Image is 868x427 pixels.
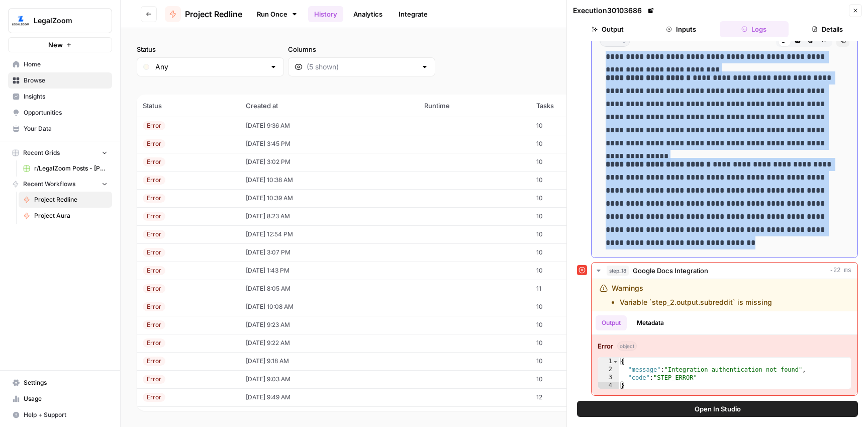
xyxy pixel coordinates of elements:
[530,406,619,424] td: 10
[240,298,418,316] td: [DATE] 10:08 AM
[530,243,619,262] td: 10
[530,262,619,280] td: 10
[23,148,60,157] span: Recent Grids
[240,370,418,388] td: [DATE] 9:03 AM
[34,164,108,173] span: r/LegalZoom Posts - [PERSON_NAME]
[143,302,165,311] div: Error
[240,171,418,189] td: [DATE] 10:38 AM
[830,266,851,275] span: -22 ms
[607,266,629,276] span: step_18
[24,124,108,133] span: Your Data
[530,189,619,207] td: 10
[530,298,619,316] td: 10
[24,394,108,403] span: Usage
[143,121,165,130] div: Error
[24,410,108,419] span: Help + Support
[308,6,343,22] a: History
[530,95,619,117] th: Tasks
[240,280,418,298] td: [DATE] 8:05 AM
[8,37,112,52] button: New
[8,56,112,72] a: Home
[24,108,108,117] span: Opportunities
[8,105,112,121] a: Opportunities
[598,374,619,382] div: 3
[598,358,619,366] div: 1
[793,21,862,37] button: Details
[288,44,435,54] label: Columns
[592,263,857,279] button: -22 ms
[695,404,741,414] span: Open In Studio
[573,21,642,37] button: Output
[143,248,165,257] div: Error
[592,279,857,395] div: -22 ms
[530,316,619,334] td: 10
[240,189,418,207] td: [DATE] 10:39 AM
[530,388,619,406] td: 12
[8,177,112,192] button: Recent Workflows
[137,76,852,95] span: (131 records)
[143,338,165,348] div: Error
[19,160,112,177] a: r/LegalZoom Posts - [PERSON_NAME]
[143,357,165,366] div: Error
[240,153,418,171] td: [DATE] 3:02 PM
[8,145,112,160] button: Recent Grids
[617,341,637,351] span: object
[24,378,108,387] span: Settings
[577,401,858,417] button: Open In Studio
[631,315,670,330] button: Metadata
[530,135,619,153] td: 10
[165,6,242,22] a: Project Redline
[19,192,112,208] a: Project Redline
[530,117,619,135] td: 10
[34,16,94,26] span: LegalZoom
[143,320,165,329] div: Error
[240,352,418,370] td: [DATE] 9:18 AM
[8,89,112,105] a: Insights
[34,211,108,220] span: Project Aura
[24,92,108,101] span: Insights
[530,334,619,352] td: 10
[530,352,619,370] td: 10
[143,176,165,185] div: Error
[8,72,112,89] a: Browse
[8,8,112,33] button: Workspace: LegalZoom
[143,230,165,239] div: Error
[240,117,418,135] td: [DATE] 9:36 AM
[240,207,418,225] td: [DATE] 8:23 AM
[633,266,708,276] span: Google Docs Integration
[646,21,716,37] button: Inputs
[530,280,619,298] td: 11
[592,6,857,258] div: 11 seconds / 5 tasks
[240,243,418,262] td: [DATE] 3:07 PM
[530,153,619,171] td: 10
[393,6,434,22] a: Integrate
[24,76,108,85] span: Browse
[240,225,418,243] td: [DATE] 12:54 PM
[8,391,112,407] a: Usage
[185,8,242,20] span: Project Redline
[143,139,165,148] div: Error
[240,316,418,334] td: [DATE] 9:23 AM
[143,194,165,203] div: Error
[137,95,240,117] th: Status
[143,157,165,166] div: Error
[530,225,619,243] td: 10
[613,358,618,366] span: Toggle code folding, rows 1 through 4
[530,171,619,189] td: 10
[143,212,165,221] div: Error
[8,121,112,137] a: Your Data
[12,12,30,30] img: LegalZoom Logo
[307,62,417,72] input: (5 shown)
[530,370,619,388] td: 10
[143,266,165,275] div: Error
[530,207,619,225] td: 10
[34,195,108,204] span: Project Redline
[598,341,613,351] strong: Error
[155,62,265,72] input: Any
[143,393,165,402] div: Error
[720,21,789,37] button: Logs
[143,375,165,384] div: Error
[240,334,418,352] td: [DATE] 9:22 AM
[8,407,112,423] button: Help + Support
[620,297,772,307] li: Variable `step_2.output.subreddit` is missing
